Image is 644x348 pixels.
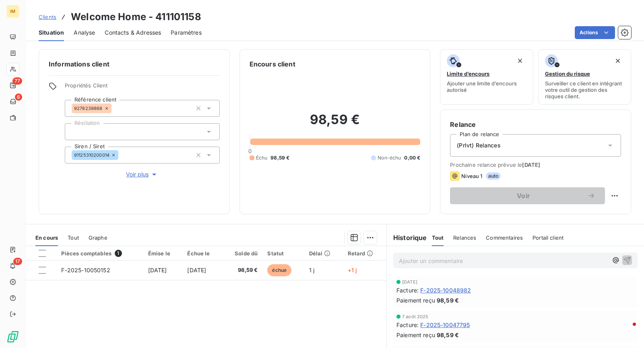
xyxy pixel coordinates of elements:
[545,80,624,99] span: Surveiller ce client en intégrant votre outil de gestion des risques client.
[49,59,220,69] h6: Informations client
[6,5,19,18] div: IM
[39,14,56,20] span: Clients
[72,128,78,135] input: Ajouter une valeur
[111,105,118,112] input: Ajouter une valeur
[6,330,19,343] img: Logo LeanPay
[396,321,419,329] span: Facture :
[12,77,22,85] span: 77
[440,49,533,105] button: Limite d’encoursAjouter une limite d’encours autorisé
[65,82,220,93] span: Propriétés Client
[450,187,605,204] button: Voir
[396,286,419,294] span: Facture :
[267,264,291,276] span: échue
[486,172,501,180] span: auto
[267,250,299,257] div: Statut
[148,250,178,257] div: Émise le
[65,170,220,179] button: Voir plus
[396,331,435,339] span: Paiement reçu
[461,173,482,179] span: Niveau 1
[35,234,58,241] span: En cours
[378,154,401,162] span: Non-échu
[250,112,421,136] h2: 98,59 €
[148,267,167,273] span: [DATE]
[450,120,621,129] h6: Relance
[432,234,444,241] span: Tout
[227,250,258,257] div: Solde dû
[309,267,314,273] span: 1 j
[61,267,110,273] span: F-2025-10050152
[575,26,615,39] button: Actions
[420,286,471,294] span: F-2025-10048982
[105,29,161,37] span: Contacts & Adresses
[447,70,489,77] span: Limite d’encours
[270,154,289,162] span: 98,59 €
[227,266,258,274] span: 98,59 €
[171,29,202,37] span: Paramètres
[396,296,435,304] span: Paiement reçu
[118,151,125,159] input: Ajouter une valeur
[545,70,590,77] span: Gestion du risque
[453,234,476,241] span: Relances
[460,193,587,199] span: Voir
[538,49,631,105] button: Gestion du risqueSurveiller ce client en intégrant votre outil de gestion des risques client.
[533,234,563,241] span: Portail client
[309,250,338,257] div: Délai
[68,234,79,241] span: Tout
[71,10,201,24] h3: Welcome Home - 411101158
[256,154,268,162] span: Échu
[74,106,103,111] span: 9278239868
[187,267,206,273] span: [DATE]
[522,162,540,168] span: [DATE]
[437,296,459,304] span: 98,59 €
[437,331,459,339] span: 98,59 €
[450,162,621,168] span: Prochaine relance prévue le
[187,250,217,257] div: Échue le
[39,13,56,21] a: Clients
[348,267,357,273] span: +1 j
[13,258,22,265] span: 17
[126,170,158,178] span: Voir plus
[39,29,64,37] span: Situation
[617,321,636,340] iframe: Intercom live chat
[387,233,427,242] h6: Historique
[420,321,470,329] span: F-2025-10047795
[74,153,109,157] span: 91125310200014
[402,280,417,284] span: [DATE]
[348,250,382,257] div: Retard
[74,29,95,37] span: Analyse
[486,234,523,241] span: Commentaires
[250,59,295,69] h6: Encours client
[404,154,420,162] span: 0,00 €
[248,148,252,154] span: 0
[457,141,500,149] span: (Prlvt) Relances
[447,80,526,93] span: Ajouter une limite d’encours autorisé
[89,234,107,241] span: Graphe
[61,250,138,257] div: Pièces comptables
[115,250,122,257] span: 1
[402,314,429,319] span: 7 août 2025
[15,93,22,101] span: 6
